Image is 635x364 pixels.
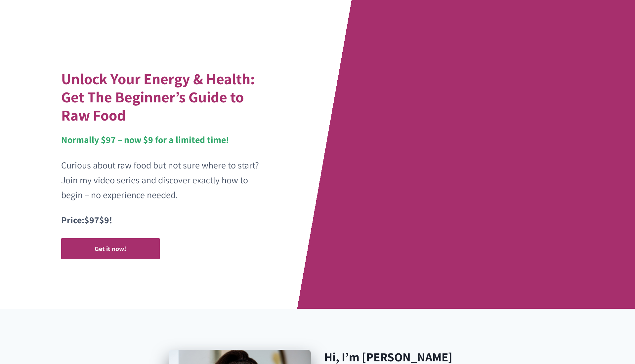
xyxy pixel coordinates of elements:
[61,70,261,124] h1: Unlock Your Energy & Health: Get The Beginner’s Guide to Raw Food
[61,158,261,202] p: Curious about raw food but not sure where to start? Join my video series and discover exactly how...
[95,244,126,253] strong: Get it now!
[61,238,160,259] a: Get it now!
[84,214,99,226] s: $97
[61,214,112,226] strong: Price: $9!
[61,133,229,146] strong: Normally $97 – now $9 for a limited time!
